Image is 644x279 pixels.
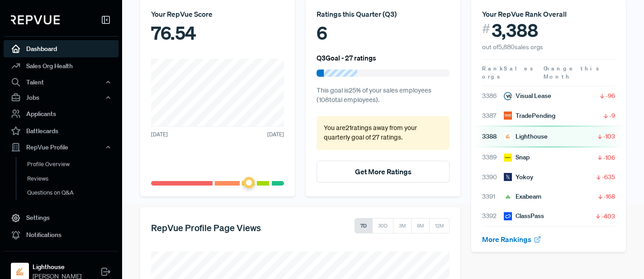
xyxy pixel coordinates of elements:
[355,218,373,233] button: 7D
[429,218,450,233] button: 12M
[151,222,261,233] h5: RepVue Profile Page Views
[601,212,615,221] span: -403
[151,19,284,46] div: 76.54
[482,111,504,121] span: 3387
[482,19,490,38] span: #
[393,218,412,233] button: 3M
[317,86,450,105] p: This goal is 25 % of your sales employees ( 108 total employees).
[603,132,615,141] span: -103
[13,265,27,279] img: Lighthouse
[317,19,450,46] div: 6
[609,111,615,120] span: -9
[602,172,615,181] span: -635
[482,211,504,221] span: 3392
[4,139,118,155] button: RepVue Profile
[504,153,512,162] img: Snap
[317,161,450,182] button: Get More Ratings
[4,122,118,139] a: Battlecards
[504,193,512,201] img: Exabeam
[504,173,512,181] img: Yokoy
[504,172,533,182] div: Yokoy
[16,172,131,186] a: Reviews
[606,91,615,100] span: -96
[482,65,504,73] span: Rank
[151,9,284,19] div: Your RepVue Score
[504,132,548,141] div: Lighthouse
[33,262,81,272] strong: Lighthouse
[372,218,393,233] button: 30D
[411,218,430,233] button: 6M
[267,130,284,139] span: [DATE]
[4,40,118,57] a: Dashboard
[544,65,601,80] span: Change this Month
[482,153,504,162] span: 3389
[604,192,615,201] span: -168
[492,19,538,41] span: 3,388
[4,105,118,122] a: Applicants
[504,212,512,220] img: ClassPass
[16,157,131,172] a: Profile Overview
[16,186,131,200] a: Questions on Q&A
[151,130,168,139] span: [DATE]
[504,211,544,221] div: ClassPass
[603,153,615,162] span: -106
[504,91,551,101] div: Visual Lease
[482,65,535,80] span: Sales orgs
[504,92,512,100] img: Visual Lease
[504,111,555,121] div: TradePending
[4,227,118,244] a: Notifications
[504,112,512,120] img: TradePending
[4,74,118,90] button: Talent
[504,132,512,140] img: Lighthouse
[482,91,504,101] span: 3386
[317,9,450,19] div: Ratings this Quarter ( Q3 )
[504,192,541,201] div: Exabeam
[482,132,504,141] span: 3388
[324,123,442,143] p: You are 21 ratings away from your quarterly goal of 27 ratings .
[317,54,376,62] h6: Q3 Goal - 27 ratings
[4,90,118,105] button: Jobs
[4,209,118,227] a: Settings
[482,9,567,19] span: Your RepVue Rank Overall
[11,15,60,24] img: RepVue
[482,43,543,51] span: out of 5,880 sales orgs
[482,172,504,182] span: 3390
[504,153,530,162] div: Snap
[482,235,542,244] a: More Rankings
[4,57,118,74] a: Sales Org Health
[482,192,504,201] span: 3391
